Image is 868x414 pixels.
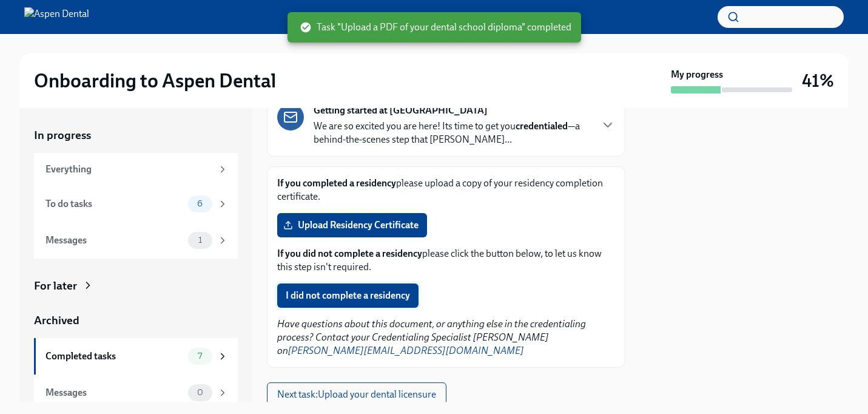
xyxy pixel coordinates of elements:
[277,247,615,274] p: please click the button below, to let us know this step isn't required.
[277,283,419,308] button: I did not complete a residency
[267,382,446,407] button: Next task:Upload your dental licensure
[300,21,571,34] span: Task "Upload a PDF of your dental school diploma" completed
[277,213,427,237] label: Upload Residency Certificate
[45,234,183,247] div: Messages
[34,278,238,294] a: For later
[277,389,436,401] span: Next task : Upload your dental licensure
[34,153,238,186] a: Everything
[277,177,396,189] strong: If you completed a residency
[190,199,210,208] span: 6
[34,278,77,294] div: For later
[34,222,238,259] a: Messages1
[190,351,209,361] span: 7
[34,338,238,375] a: Completed tasks7
[277,177,615,203] p: please upload a copy of your residency completion certificate.
[277,318,586,356] em: Have questions about this document, or anything else in the credentialing process? Contact your C...
[286,219,419,231] span: Upload Residency Certificate
[286,290,410,302] span: I did not complete a residency
[802,70,834,92] h3: 41%
[191,236,209,245] span: 1
[34,127,238,143] a: In progress
[314,104,488,117] strong: Getting started at [GEOGRAPHIC_DATA]
[45,350,183,363] div: Completed tasks
[288,345,524,356] a: [PERSON_NAME][EMAIL_ADDRESS][DOMAIN_NAME]
[45,197,183,211] div: To do tasks
[516,120,568,132] strong: credentialed
[34,69,276,93] h2: Onboarding to Aspen Dental
[45,386,183,399] div: Messages
[671,68,723,81] strong: My progress
[34,313,238,328] a: Archived
[34,186,238,222] a: To do tasks6
[24,7,89,27] img: Aspen Dental
[190,388,210,397] span: 0
[314,120,591,146] p: We are so excited you are here! Its time to get you —a behind-the-scenes step that [PERSON_NAME]...
[45,163,212,176] div: Everything
[34,375,238,411] a: Messages0
[277,248,422,259] strong: If you did not complete a residency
